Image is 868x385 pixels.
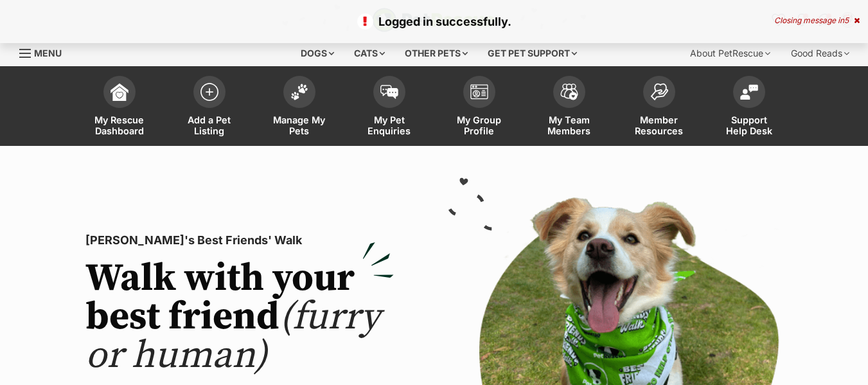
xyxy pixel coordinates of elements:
img: add-pet-listing-icon-0afa8454b4691262ce3f59096e99ab1cd57d4a30225e0717b998d2c9b9846f56.svg [200,83,218,101]
a: Member Resources [614,69,704,146]
a: Menu [19,40,71,64]
a: My Rescue Dashboard [75,69,164,146]
div: Dogs [292,40,343,66]
span: My Group Profile [450,114,508,136]
a: Add a Pet Listing [164,69,254,146]
img: group-profile-icon-3fa3cf56718a62981997c0bc7e787c4b2cf8bcc04b72c1350f741eb67cf2f40e.svg [470,84,488,100]
span: (furry or human) [85,293,380,380]
span: Member Resources [630,114,688,136]
p: [PERSON_NAME]'s Best Friends' Walk [85,231,394,249]
a: My Team Members [524,69,614,146]
span: Menu [34,48,62,58]
a: My Group Profile [434,69,524,146]
span: Manage My Pets [270,114,328,136]
img: member-resources-icon-8e73f808a243e03378d46382f2149f9095a855e16c252ad45f914b54edf8863c.svg [650,83,668,100]
h2: Walk with your best friend [85,260,394,375]
span: Support Help Desk [720,114,778,136]
a: Manage My Pets [254,69,344,146]
span: My Team Members [540,114,598,136]
span: Add a Pet Listing [181,114,238,136]
div: Good Reads [782,40,858,66]
a: Support Help Desk [704,69,794,146]
img: pet-enquiries-icon-7e3ad2cf08bfb03b45e93fb7055b45f3efa6380592205ae92323e6603595dc1f.svg [380,85,398,99]
a: My Pet Enquiries [344,69,434,146]
img: manage-my-pets-icon-02211641906a0b7f246fdf0571729dbe1e7629f14944591b6c1af311fb30b64b.svg [290,84,308,100]
img: help-desk-icon-fdf02630f3aa405de69fd3d07c3f3aa587a6932b1a1747fa1d2bba05be0121f9.svg [740,84,758,100]
div: Cats [345,40,394,66]
span: My Pet Enquiries [360,114,418,136]
img: dashboard-icon-eb2f2d2d3e046f16d808141f083e7271f6b2e854fb5c12c21221c1fb7104beca.svg [111,83,128,101]
img: team-members-icon-5396bd8760b3fe7c0b43da4ab00e1e3bb1a5d9ba89233759b79545d2d3fc5d0d.svg [560,84,578,100]
span: My Rescue Dashboard [91,114,148,136]
div: Other pets [396,40,477,66]
div: About PetRescue [681,40,779,66]
div: Get pet support [479,40,586,66]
